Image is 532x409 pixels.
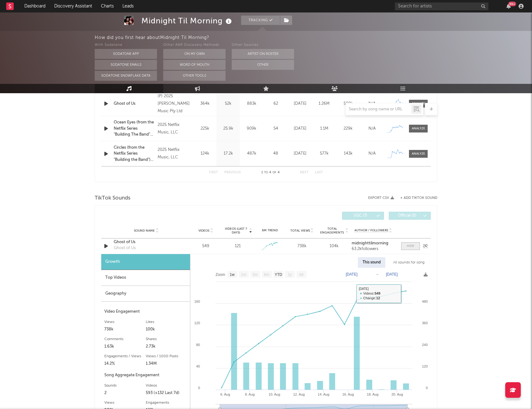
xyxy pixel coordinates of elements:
[265,101,287,107] div: 62
[146,335,187,343] div: Shares
[114,119,154,138] a: Ocean Eyes (from the Netflix Series "Building The Band") - Live
[198,229,209,233] span: Videos
[218,151,238,157] div: 17.2k
[101,254,190,270] div: Growth
[352,247,395,251] div: 63.2k followers
[104,326,146,333] div: 738k
[346,107,411,112] input: Search by song name or URL
[400,196,437,200] button: + Add TikTok Sound
[275,272,282,277] text: YTD
[508,2,516,6] div: 99 +
[314,101,335,107] div: 1.26M
[320,243,349,249] div: 104k
[146,399,187,407] div: Engagements
[422,300,428,303] text: 480
[104,353,146,360] div: Engagements / Views
[288,272,292,277] text: 1y
[362,126,382,132] div: N/A
[338,101,359,107] div: 508k
[265,126,287,132] div: 54
[314,151,335,157] div: 577k
[196,364,200,368] text: 40
[346,214,375,218] span: UGC ( 7 )
[354,229,388,233] span: Author / Followers
[191,243,220,249] div: 549
[163,49,226,59] button: On My Own
[104,318,146,326] div: Views
[358,257,385,268] div: This sound
[114,101,154,107] a: Ghost of Us
[163,71,226,81] button: Other Tools
[375,272,379,277] text: →
[393,214,421,218] span: Official ( 0 )
[352,241,395,246] a: midnighttilmorning
[101,286,190,302] div: Geography
[209,171,218,174] button: First
[290,101,311,107] div: [DATE]
[230,272,235,277] text: 1w
[104,343,146,350] div: 1.63k
[290,229,310,233] span: Total Views
[224,171,241,174] button: Previous
[255,228,284,233] div: 6M Trend
[392,392,403,396] text: 20. Aug
[314,126,335,132] div: 1.1M
[241,151,262,157] div: 487k
[426,386,428,390] text: 0
[338,151,359,157] div: 143k
[218,126,238,132] div: 25.9k
[104,360,146,368] div: 14.2%
[368,196,394,200] button: Export CSV
[342,392,354,396] text: 16. Aug
[114,239,179,245] a: Ghost of Us
[196,343,200,347] text: 80
[320,227,345,234] span: Total Engagements
[194,321,200,325] text: 120
[194,300,200,303] text: 160
[338,126,359,132] div: 229k
[232,41,294,49] div: Other Sources
[290,151,311,157] div: [DATE]
[158,146,192,161] div: 2025 Netflix Music, LLC
[362,101,382,107] div: N/A
[146,343,187,350] div: 2.73k
[198,386,200,390] text: 0
[221,392,230,396] text: 6. Aug
[163,60,226,70] button: Word Of Mouth
[241,126,262,132] div: 909k
[265,151,287,157] div: 48
[114,145,154,163] a: Circles (from the Netflix Series "Building the Band") - Live
[315,171,323,174] button: Last
[506,4,511,9] button: 99+
[235,243,241,249] div: 121
[104,372,187,379] div: Song Aggregate Engagement
[422,364,428,368] text: 120
[389,212,431,220] button: Official(0)
[300,171,309,174] button: Next
[223,227,249,234] span: Videos (last 7 days)
[146,353,187,360] div: Views / 1000 Posts
[386,272,398,277] text: [DATE]
[104,382,146,389] div: Sounds
[114,245,136,251] div: Ghost of Us
[146,360,187,368] div: 1.34M
[195,101,215,107] div: 364k
[146,382,187,389] div: Videos
[95,71,157,81] button: Sodatone Snowflake Data
[216,272,225,277] text: Zoom
[104,308,187,315] div: Video Engagement
[146,389,187,397] div: 593 (+132 Last 7d)
[299,272,303,277] text: All
[241,272,246,277] text: 1m
[264,171,268,174] span: to
[253,272,258,277] text: 3m
[287,243,316,249] div: 738k
[362,151,382,157] div: N/A
[195,126,215,132] div: 225k
[163,41,226,49] div: Other A&R Discovery Methods
[245,392,254,396] text: 8. Aug
[134,229,155,233] span: Sound Name
[232,49,294,59] button: Artist on Roster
